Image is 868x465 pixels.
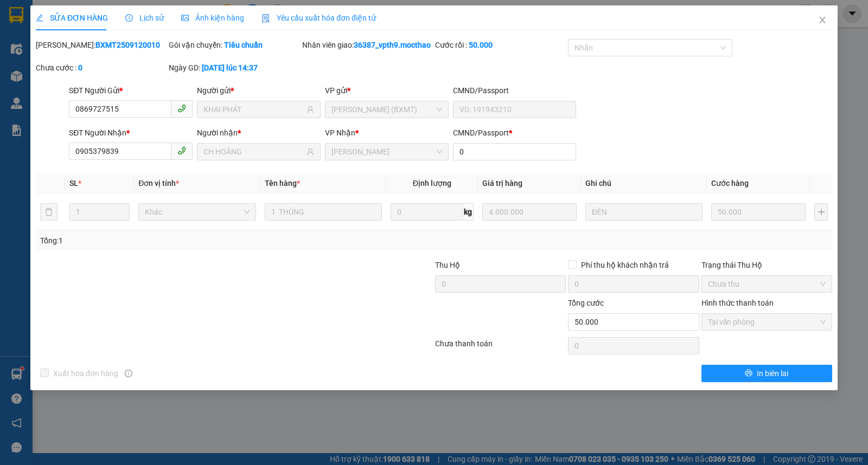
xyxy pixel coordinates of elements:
b: Tiêu chuẩn [224,41,263,49]
span: In biên lai [757,367,788,379]
span: kg [463,203,474,221]
div: CMND/Passport [453,85,577,96]
b: 50.000 [469,41,493,49]
div: Gói vận chuyển: [169,39,299,51]
span: Tại văn phòng [708,314,826,330]
label: Hình thức thanh toán [701,299,774,307]
span: Phí thu hộ khách nhận trả [577,259,673,271]
span: edit [36,14,43,22]
div: Ngày GD: [169,62,299,74]
input: Tên người nhận [203,146,304,158]
button: printerIn biên lai [701,365,832,382]
button: delete [40,203,58,221]
span: phone [177,104,186,113]
img: icon [261,14,270,23]
span: printer [745,369,752,378]
div: Cước rồi : [435,39,566,51]
button: plus [814,203,828,221]
span: clock-circle [125,14,133,22]
th: Ghi chú [581,173,707,194]
input: 0 [711,203,806,221]
span: VP Nhận [325,128,355,137]
b: 0 [78,63,82,72]
div: VP gửi [325,85,449,96]
span: Khác [145,204,249,220]
input: VD: 191943210 [453,101,577,118]
span: phone [177,146,186,155]
span: Định lượng [413,179,451,188]
div: CMND/Passport [453,127,577,139]
input: Ghi Chú [585,203,703,221]
span: Tên hàng [265,179,300,188]
span: Hồ Chí Minh (BXMT) [331,101,442,118]
span: info-circle [125,370,132,377]
span: Cước hàng [711,179,749,188]
span: Đơn vị tính [138,179,179,188]
div: Tổng: 1 [40,235,336,247]
input: 0 [482,203,577,221]
span: Chưa thu [708,276,826,292]
button: Close [807,5,838,36]
input: Tên người gửi [203,104,304,115]
span: Lịch sử [125,14,164,22]
div: SĐT Người Gửi [69,85,193,96]
b: 36387_vpth9.mocthao [354,41,431,49]
span: Thu Hộ [435,261,460,269]
div: SĐT Người Nhận [69,127,193,139]
span: Ảnh kiện hàng [181,14,244,22]
div: Chưa thanh toán [434,338,567,357]
span: Tuy Hòa [331,144,442,160]
span: SỬA ĐƠN HÀNG [36,14,108,22]
span: Giá trị hàng [482,179,522,188]
span: Tổng cước [568,299,604,307]
div: Chưa cước : [36,62,167,74]
span: Xuất hóa đơn hàng [49,367,123,379]
span: user [307,106,314,113]
span: SL [69,179,78,188]
div: Người gửi [197,85,321,96]
div: Trạng thái Thu Hộ [701,259,832,271]
b: [DATE] lúc 14:37 [202,63,258,72]
div: [PERSON_NAME]: [36,39,167,51]
span: close [818,16,827,24]
input: VD: Bàn, Ghế [265,203,382,221]
span: Yêu cầu xuất hóa đơn điện tử [261,14,376,22]
div: Người nhận [197,127,321,139]
b: BXMT2509120010 [95,41,160,49]
span: user [307,148,314,156]
span: picture [181,14,189,22]
div: Nhân viên giao: [302,39,433,51]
